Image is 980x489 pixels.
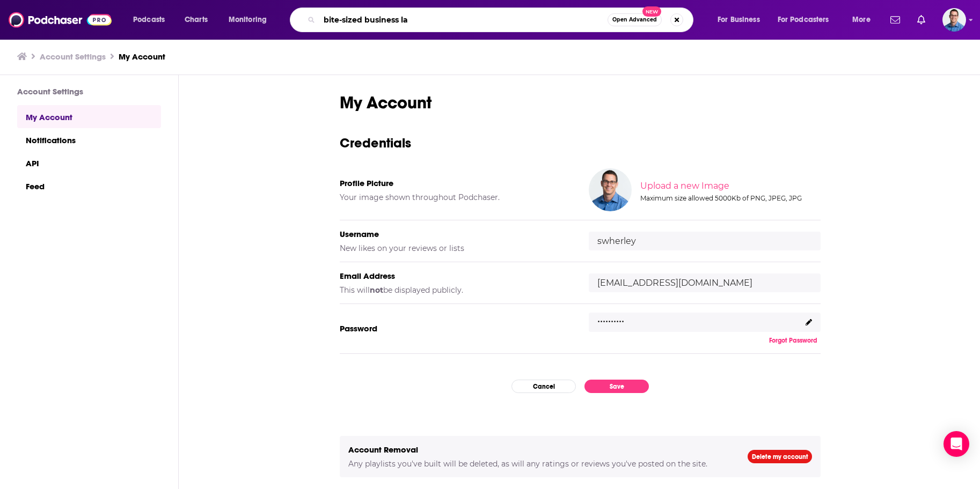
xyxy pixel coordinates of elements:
[340,192,572,202] h5: Your image shown throughout Podchaser.
[710,11,773,28] button: open menu
[17,151,161,174] a: API
[778,12,829,27] span: For Podcasters
[370,285,383,295] b: not
[17,86,161,97] h3: Account Settings
[766,336,821,345] button: Forgot Password
[119,51,165,62] a: My Account
[178,11,214,28] a: Charts
[718,12,760,27] span: For Business
[340,178,572,188] h5: Profile Picture
[340,243,572,253] h5: New likes on your reviews or lists
[40,51,106,62] a: Account Settings
[913,11,930,29] a: Show notifications dropdown
[300,8,704,32] div: Search podcasts, credits, & more...
[17,105,161,128] a: My Account
[748,450,812,463] a: Delete my account
[944,431,969,457] div: Open Intercom Messenger
[608,13,662,26] button: Open AdvancedNew
[886,11,904,29] a: Show notifications dropdown
[340,285,572,295] h5: This will be displayed publicly.
[640,194,818,202] div: Maximum size allowed 5000Kb of PNG, JPEG, JPG
[133,12,165,27] span: Podcasts
[340,135,821,151] h3: Credentials
[340,92,821,113] h1: My Account
[612,17,657,23] span: Open Advanced
[642,6,662,17] span: New
[852,12,871,27] span: More
[319,11,608,28] input: Search podcasts, credits, & more...
[340,323,572,334] h5: Password
[942,8,966,32] button: Show profile menu
[942,8,966,32] span: Logged in as swherley
[17,174,161,197] a: Feed
[348,459,730,469] h5: Any playlists you've built will be deleted, as will any ratings or reviews you've posted on the s...
[597,310,624,325] p: ..........
[589,168,632,211] img: Your profile image
[589,273,821,292] input: email
[348,444,730,455] h5: Account Removal
[229,12,267,27] span: Monitoring
[584,380,649,393] button: Save
[185,12,208,27] span: Charts
[340,229,572,239] h5: Username
[511,380,576,393] button: Cancel
[221,11,281,28] button: open menu
[589,232,821,250] input: username
[340,271,572,281] h5: Email Address
[845,11,884,28] button: open menu
[942,8,966,32] img: User Profile
[126,11,179,28] button: open menu
[771,11,845,28] button: open menu
[17,128,161,151] a: Notifications
[9,10,112,30] img: Podchaser - Follow, Share and Rate Podcasts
